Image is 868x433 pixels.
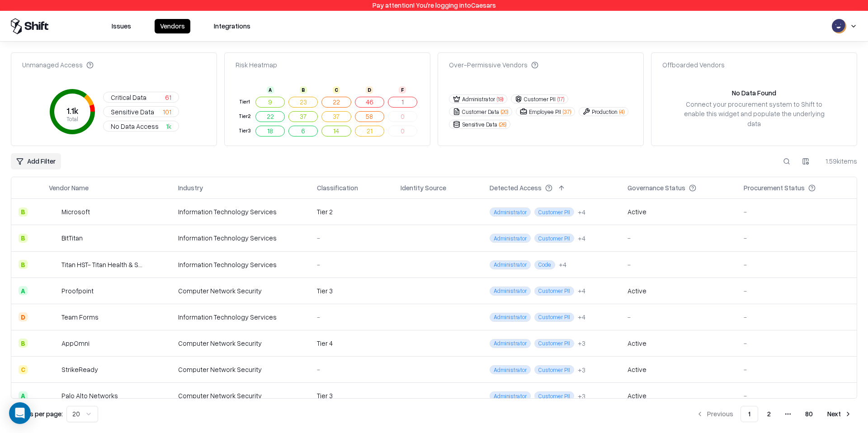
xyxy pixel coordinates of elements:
[61,233,83,243] div: BitTitan
[236,60,277,70] div: Risk Heatmap
[413,338,422,347] img: okta.com
[559,260,566,269] div: + 4
[19,234,28,243] div: B
[255,97,285,108] button: 9
[61,312,99,322] div: Team Forms
[355,97,384,108] button: 46
[61,207,90,216] div: Microsoft
[578,207,585,217] button: +4
[49,339,58,348] img: AppOmni
[732,88,776,98] div: No Data Found
[627,260,729,269] div: -
[798,406,820,422] button: 80
[237,98,252,106] div: Tier 1
[111,107,154,117] span: Sensitive Data
[178,260,302,269] div: Information Technology Services
[744,391,849,400] div: -
[61,339,90,348] div: AppOmni
[578,234,585,243] div: + 4
[534,207,574,216] span: Customer PII
[563,108,571,116] span: ( 37 )
[499,121,506,128] span: ( 26 )
[49,207,58,216] img: Microsoft
[237,113,252,120] div: Tier 2
[744,365,849,374] div: -
[578,391,585,401] div: + 3
[399,86,406,94] div: F
[178,391,302,400] div: Computer Network Security
[627,391,646,400] div: Active
[744,207,849,216] div: -
[490,339,531,348] span: Administrator
[255,126,285,136] button: 18
[111,93,146,102] span: Critical Data
[578,365,585,375] div: + 3
[163,107,171,117] span: 101
[178,286,302,296] div: Computer Network Security
[401,285,410,294] img: entra.microsoft.com
[557,95,564,103] span: ( 17 )
[744,286,849,296] div: -
[19,339,28,348] div: B
[534,391,574,400] span: Customer PII
[627,233,729,243] div: -
[413,390,422,399] img: okta.com
[627,339,646,348] div: Active
[288,97,318,108] button: 23
[627,183,685,193] div: Governance Status
[288,126,318,136] button: 6
[534,260,555,269] span: Code
[578,207,585,217] div: + 4
[178,183,203,193] div: Industry
[490,183,542,193] div: Detected Access
[237,127,252,135] div: Tier 3
[490,391,531,400] span: Administrator
[744,183,805,193] div: Procurement Status
[619,108,624,116] span: ( 4 )
[426,206,435,215] img: okta.com
[300,86,307,94] div: B
[744,260,849,269] div: -
[19,286,28,295] div: A
[103,106,179,117] button: Sensitive Data101
[355,126,384,136] button: 21
[66,106,79,116] tspan: 1.1k
[61,365,98,374] div: StrikeReady
[333,86,340,94] div: C
[49,286,58,295] img: Proofpoint
[627,365,646,374] div: Active
[578,339,585,348] div: + 3
[579,107,628,116] button: Production(4)
[19,312,28,321] div: D
[321,97,351,108] button: 22
[449,107,512,116] button: Customer Data(20)
[490,313,531,322] span: Administrator
[449,94,507,104] button: Administrator(18)
[744,339,849,348] div: -
[111,122,159,131] span: No Data Access
[317,339,386,348] div: Tier 4
[501,108,508,116] span: ( 20 )
[534,339,574,348] span: Customer PII
[401,206,410,215] img: entra.microsoft.com
[497,95,503,103] span: ( 18 )
[401,390,410,399] img: entra.microsoft.com
[578,391,585,401] button: +3
[534,234,574,243] span: Customer PII
[401,259,410,268] img: entra.microsoft.com
[49,391,58,400] img: Palo Alto Networks
[19,365,28,374] div: C
[490,365,531,374] span: Administrator
[19,207,28,216] div: B
[744,312,849,322] div: -
[165,93,171,102] span: 61
[11,153,61,169] button: Add Filter
[578,234,585,243] button: +4
[178,207,302,216] div: Information Technology Services
[534,287,574,296] span: Customer PII
[822,406,857,422] button: Next
[49,312,58,321] img: Team Forms
[627,312,729,322] div: -
[744,233,849,243] div: -
[317,286,386,296] div: Tier 3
